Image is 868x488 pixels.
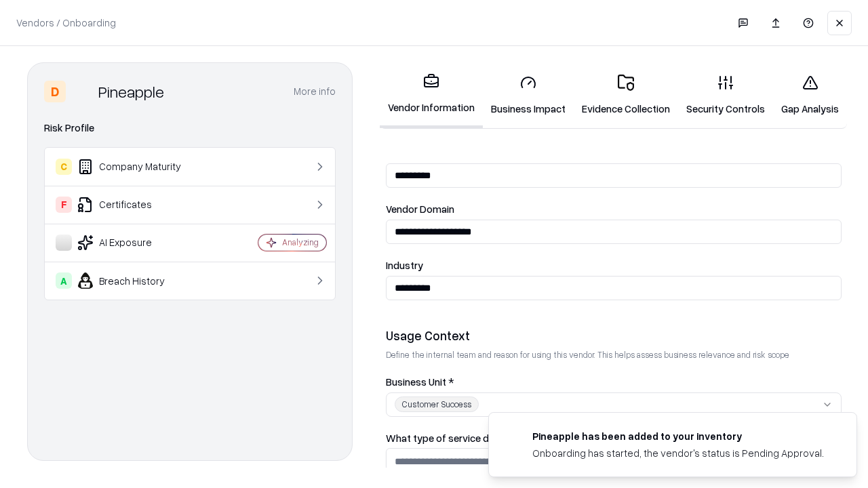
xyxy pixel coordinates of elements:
a: Evidence Collection [574,64,678,127]
div: Company Maturity [56,159,218,175]
div: F [56,197,72,213]
div: Pineapple has been added to your inventory [532,429,824,443]
div: Risk Profile [44,120,336,136]
img: Pineapple [71,81,93,102]
a: Gap Analysis [773,64,847,127]
p: Vendors / Onboarding [16,16,116,30]
a: Business Impact [483,64,574,127]
a: Vendor Information [380,62,483,128]
div: Usage Context [386,327,842,344]
p: Define the internal team and reason for using this vendor. This helps assess business relevance a... [386,349,842,361]
a: Security Controls [678,64,773,127]
div: Breach History [56,272,218,289]
label: What type of service does the vendor provide? * [386,433,842,443]
button: More info [294,79,336,104]
div: Customer Success [395,396,479,412]
div: Analyzing [282,237,319,248]
label: Industry [386,260,842,270]
div: Certificates [56,197,218,213]
div: C [56,159,72,175]
div: D [44,81,66,102]
img: pineappleenergy.com [505,429,521,445]
label: Vendor Domain [386,204,842,214]
div: Onboarding has started, the vendor's status is Pending Approval. [532,446,824,460]
button: Customer Success [386,392,842,417]
div: AI Exposure [56,235,218,251]
label: Business Unit * [386,377,842,387]
div: Pineapple [98,81,164,102]
div: A [56,272,72,289]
